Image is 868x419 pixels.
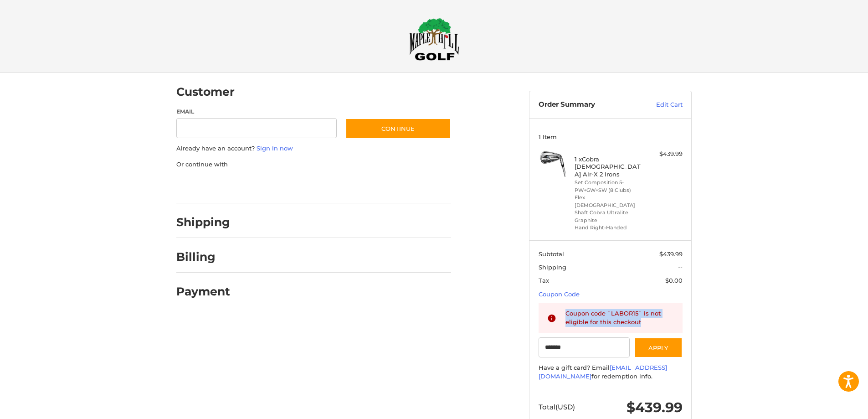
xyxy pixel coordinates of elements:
span: -- [678,264,683,271]
li: Shaft Cobra Ultralite Graphite [575,209,644,224]
span: Total (USD) [539,403,575,411]
button: Apply [634,337,683,358]
a: Coupon Code [539,290,580,298]
label: Email [176,108,337,116]
li: Set Composition 5-PW+GW+SW (8 Clubs) [575,179,644,194]
h3: 1 Item [539,133,683,140]
span: Shipping [539,264,566,271]
div: $439.99 [647,150,683,159]
a: Sign in now [257,145,293,152]
div: Have a gift card? Email for redemption info. [539,363,683,381]
a: Edit Cart [637,100,683,109]
h2: Shipping [176,215,230,229]
h3: Order Summary [539,100,637,109]
button: Continue [345,118,451,139]
p: Already have an account? [176,144,451,153]
li: Flex [DEMOGRAPHIC_DATA] [575,194,644,209]
span: Subtotal [539,250,564,258]
img: Maple Hill Golf [409,18,459,61]
span: $439.99 [627,399,683,416]
input: Gift Certificate or Coupon Code [539,337,630,358]
span: $439.99 [659,250,683,258]
h4: 1 x Cobra [DEMOGRAPHIC_DATA] Air-X 2 Irons [575,155,644,178]
iframe: PayPal-paylater [251,178,319,194]
h2: Billing [176,250,230,264]
li: Hand Right-Handed [575,224,644,232]
span: $0.00 [665,277,683,284]
iframe: Google Customer Reviews [793,394,868,419]
span: Tax [539,277,549,284]
iframe: PayPal-paypal [174,178,242,194]
p: Or continue with [176,160,451,169]
div: Coupon code `LABOR15` is not eligible for this checkout [565,309,674,327]
iframe: PayPal-venmo [328,178,396,194]
h2: Payment [176,285,230,299]
h2: Customer [176,85,235,99]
